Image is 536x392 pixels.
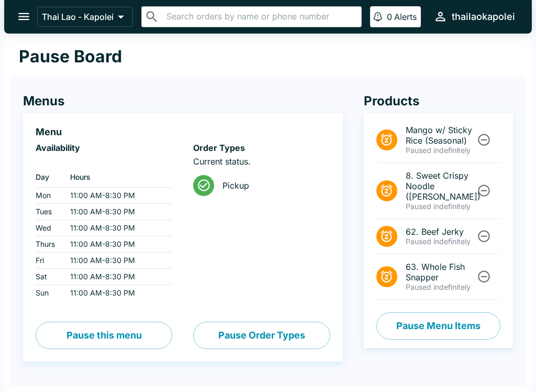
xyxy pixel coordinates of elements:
td: Sat [36,269,62,285]
button: Thai Lao - Kapolei [37,7,133,27]
th: Day [36,167,62,188]
td: Mon [36,188,62,204]
p: ‏ [36,156,172,167]
h4: Products [364,93,513,109]
td: 11:00 AM - 8:30 PM [62,204,172,220]
button: open drawer [10,3,37,30]
td: 11:00 AM - 8:30 PM [62,285,172,301]
p: Paused indefinitely [406,202,475,211]
td: 11:00 AM - 8:30 PM [62,236,172,253]
td: Wed [36,220,62,236]
p: Paused indefinitely [406,237,475,246]
p: Alerts [394,12,417,22]
p: 0 [387,12,392,22]
p: Thai Lao - Kapolei [42,12,114,22]
h6: Order Types [193,143,330,153]
td: Thurs [36,236,62,253]
button: Pause Order Types [193,322,330,349]
span: 62. Beef Jerky [406,226,475,237]
td: Fri [36,253,62,269]
input: Search orders by name or phone number [163,9,357,24]
td: Sun [36,285,62,301]
button: Pause this menu [36,322,172,349]
td: 11:00 AM - 8:30 PM [62,188,172,204]
td: 11:00 AM - 8:30 PM [62,253,172,269]
span: Mango w/ Sticky Rice (Seasonal) [406,125,475,146]
p: Paused indefinitely [406,146,475,155]
th: Hours [62,167,172,188]
p: Current status. [193,156,330,167]
button: Unpause [474,130,494,149]
button: Unpause [474,226,494,246]
button: Unpause [474,181,494,200]
span: 8. Sweet Crispy Noodle ([PERSON_NAME]) [406,170,475,202]
button: thailaokapolei [429,5,519,28]
span: 63. Whole Fish Snapper [406,262,475,282]
p: Paused indefinitely [406,282,475,292]
button: Pause Menu Items [376,312,500,340]
td: 11:00 AM - 8:30 PM [62,220,172,236]
h4: Menus [23,93,343,109]
span: Pickup [222,180,321,191]
td: 11:00 AM - 8:30 PM [62,269,172,285]
h1: Pause Board [19,46,122,67]
td: Tues [36,204,62,220]
button: Unpause [474,267,494,286]
div: thailaokapolei [452,10,515,23]
h6: Availability [36,143,172,153]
